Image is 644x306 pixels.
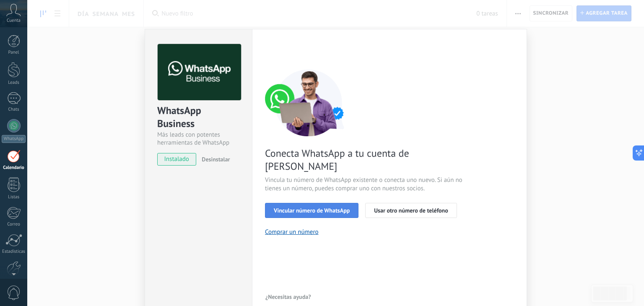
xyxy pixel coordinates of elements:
[265,290,312,303] button: ¿Necesitas ayuda?
[265,147,465,173] span: Conecta WhatsApp a tu cuenta de [PERSON_NAME]
[157,131,240,147] div: Más leads con potentes herramientas de WhatsApp
[202,156,230,163] span: Desinstalar
[2,50,26,55] div: Panel
[7,18,21,23] span: Cuenta
[265,176,465,193] span: Vincula tu número de WhatsApp existente o conecta uno nuevo. Si aún no tienes un número, puedes c...
[2,80,26,86] div: Leads
[265,294,311,300] span: ¿Necesitas ayuda?
[158,153,196,166] span: instalado
[274,207,350,213] span: Vincular número de WhatsApp
[2,249,26,254] div: Estadísticas
[198,153,230,166] button: Desinstalar
[365,203,457,218] button: Usar otro número de teléfono
[265,228,319,236] button: Comprar un número
[2,165,26,171] div: Calendario
[2,222,26,227] div: Correo
[157,104,240,131] div: WhatsApp Business
[2,135,26,143] div: WhatsApp
[2,194,26,200] div: Listas
[265,69,353,136] img: connect number
[158,44,241,101] img: logo_main.png
[2,107,26,112] div: Chats
[265,203,358,218] button: Vincular número de WhatsApp
[374,207,448,213] span: Usar otro número de teléfono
